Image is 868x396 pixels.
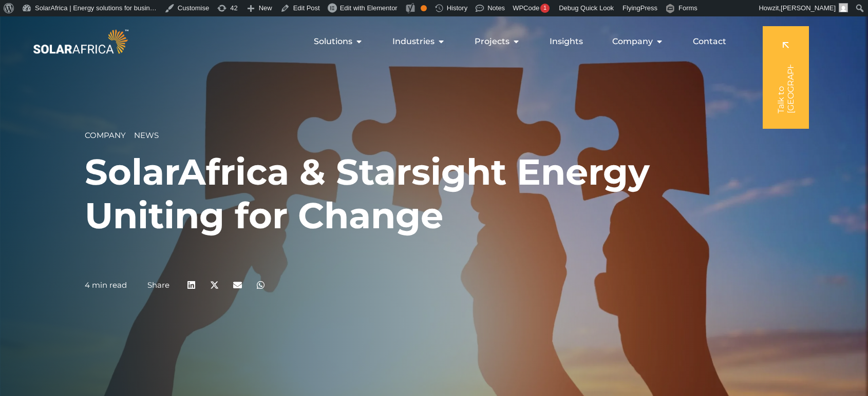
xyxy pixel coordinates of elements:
[340,4,398,12] span: Edit with Elementor
[180,273,203,296] div: Share on linkedin
[314,35,352,48] span: Solutions
[421,5,427,11] div: OK
[550,35,583,48] a: Insights
[85,281,127,290] p: 4 min read
[540,4,550,13] div: 1
[226,273,249,296] div: Share on email
[781,4,836,12] span: [PERSON_NAME]
[475,35,510,48] span: Projects
[392,35,435,48] span: Industries
[126,130,134,140] span: __
[85,150,783,237] h1: SolarAfrica & Starsight Energy Uniting for Change
[203,273,226,296] div: Share on x-twitter
[693,35,726,48] a: Contact
[130,31,734,52] div: Menu Toggle
[130,31,734,52] nav: Menu
[85,130,126,140] span: Company
[249,273,272,296] div: Share on whatsapp
[147,280,169,290] a: Share
[134,130,159,140] span: News
[612,35,653,48] span: Company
